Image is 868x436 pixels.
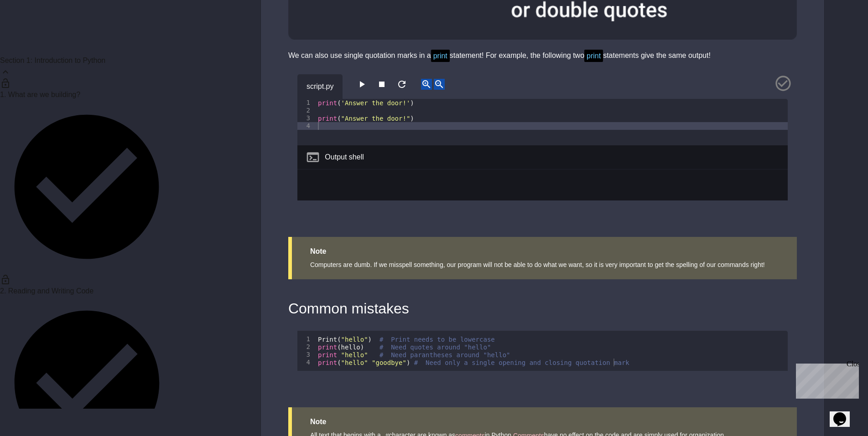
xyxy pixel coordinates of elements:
div: 2 [297,107,316,114]
div: Computers are dumb. If we misspell something, our program will not be able to do what we want, so... [310,259,779,270]
div: 4 [297,122,316,130]
div: 3 [297,351,316,359]
div: Chat with us now!Close [4,4,63,58]
div: We can also use single quotation marks in a statement! For example, the following two statements ... [288,49,797,63]
div: Note [310,416,779,427]
div: 1 [297,99,316,107]
div: 4 [297,359,316,366]
span: print [431,50,450,62]
div: 2 [297,343,316,351]
div: script.py [297,74,343,99]
div: 3 [297,114,316,122]
iframe: To enrich screen reader interactions, please activate Accessibility in Grammarly extension settings [830,400,859,427]
div: Output shell [325,152,364,163]
iframe: chat widget [792,360,859,399]
span: print [584,50,603,62]
div: Common mistakes [288,298,797,319]
div: 1 [297,335,316,343]
div: Note [310,246,779,257]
